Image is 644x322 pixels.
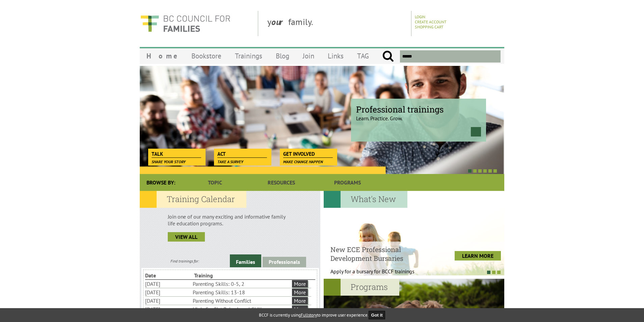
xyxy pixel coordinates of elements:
a: Bookstore [185,48,228,64]
span: Make change happen [283,159,323,164]
a: More [292,297,308,304]
p: Apply for a bursary for BCCF trainings West... [330,268,431,281]
a: Shopping Cart [415,24,444,29]
span: Share your story [152,159,186,164]
li: [DATE] [145,288,191,296]
div: Find trainings for: [140,258,230,264]
li: Date [145,271,193,279]
a: Talk Share your story [148,149,205,158]
li: [DATE] [145,305,191,313]
p: Learn. Practice. Grow. [356,109,481,122]
a: Programs [315,174,381,191]
a: Trainings [228,48,269,64]
li: Training [194,271,242,279]
div: Browse By: [140,174,182,191]
a: Professionals [263,257,306,267]
div: y family. [262,11,411,36]
a: More [292,305,308,313]
li: Parenting Skills: 0-5, 2 [193,280,291,288]
li: Parenting Without Conflict [193,297,291,305]
a: Join [296,48,321,64]
a: view all [168,232,205,242]
strong: our [271,16,288,27]
li: Parenting Skills: 13-18 [193,288,291,296]
img: BC Council for FAMILIES [140,11,231,36]
li: [DATE] [145,280,191,288]
a: Links [321,48,350,64]
input: Submit [382,50,394,63]
a: Create Account [415,19,447,24]
button: Got it [369,311,385,319]
span: Professional trainings [356,104,481,115]
a: Login [415,14,425,19]
li: High-Conflict Behavioural Skills [193,305,291,313]
a: Act Take a survey [214,149,270,158]
h2: Training Calendar [140,191,246,208]
a: Home [140,48,185,64]
a: Topic [182,174,248,191]
a: Families [230,254,261,267]
span: Get Involved [283,150,333,158]
h2: What's New [324,191,407,208]
a: LEARN MORE [455,251,501,261]
a: More [292,289,308,296]
h2: Programs [324,279,399,296]
h4: New ECE Professional Development Bursaries [330,245,431,263]
a: TAG [350,48,376,64]
p: Join one of our many exciting and informative family life education programs. [168,213,292,227]
span: Act [217,150,267,158]
a: More [292,280,308,288]
a: Blog [269,48,296,64]
span: Take a survey [217,159,243,164]
a: Fullstory [301,312,317,318]
li: [DATE] [145,297,191,305]
a: Resources [248,174,314,191]
a: Get Involved Make change happen [280,149,336,158]
span: Talk [152,150,201,158]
